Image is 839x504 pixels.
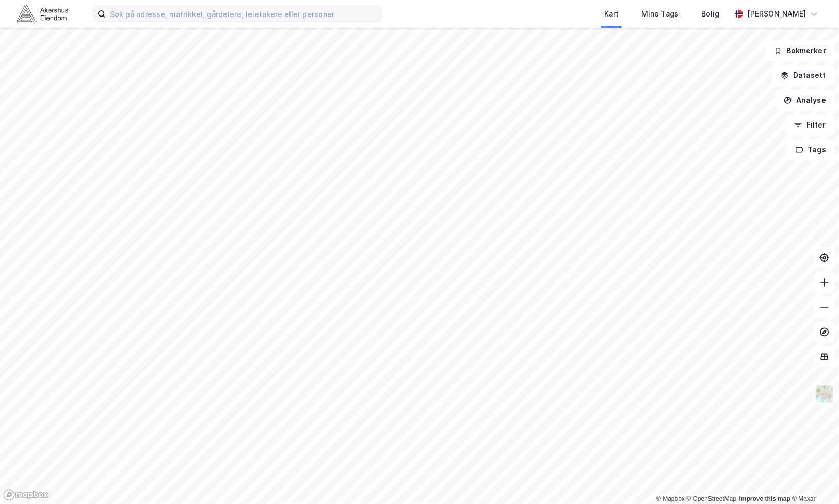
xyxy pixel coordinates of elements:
[765,40,835,61] button: Bokmerker
[787,139,835,160] button: Tags
[785,115,835,135] button: Filter
[17,5,68,23] img: akershus-eiendom-logo.9091f326c980b4bce74ccdd9f866810c.svg
[106,6,381,22] input: Søk på adresse, matrikkel, gårdeiere, leietakere eller personer
[687,495,737,502] a: OpenStreetMap
[604,8,619,20] div: Kart
[787,454,839,504] div: Kontrollprogram for chat
[3,489,49,501] a: Mapbox homepage
[775,90,835,111] button: Analyse
[787,454,839,504] iframe: Chat Widget
[656,495,685,502] a: Mapbox
[772,65,835,86] button: Datasett
[747,8,806,20] div: [PERSON_NAME]
[701,8,719,20] div: Bolig
[641,8,679,20] div: Mine Tags
[815,384,834,404] img: Z
[739,495,790,502] a: Improve this map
